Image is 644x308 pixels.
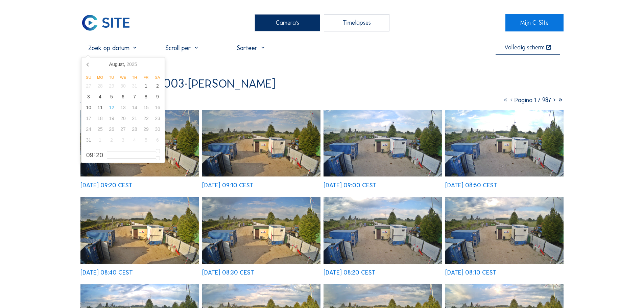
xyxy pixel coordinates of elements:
div: Camera's [255,14,320,31]
div: 30 [152,124,163,135]
div: Fr [140,75,152,79]
div: 20 [117,113,129,124]
div: Sa [152,75,163,79]
div: 12 [106,102,117,113]
div: 8 [140,91,152,102]
a: C-SITE Logo [80,14,138,31]
div: Camera 1 [80,95,145,103]
div: 11 [94,102,106,113]
div: 18 [94,113,106,124]
div: Su [83,75,94,79]
div: [DATE] 08:50 CEST [445,183,497,189]
div: Timelapses [324,14,389,31]
div: [DATE] 09:00 CEST [324,183,377,189]
div: Th [129,75,140,79]
div: 6 [152,135,163,145]
div: 2 [152,80,163,91]
div: [DATE] 08:30 CEST [202,270,254,276]
img: image_52508774 [445,197,564,264]
div: Mo [94,75,106,79]
div: 21 [129,113,140,124]
img: image_52509627 [80,197,199,264]
div: 27 [83,80,94,91]
div: 9 [152,91,163,102]
div: 10 [83,102,94,113]
div: [DATE] 09:20 CEST [80,183,133,189]
div: 5 [106,91,117,102]
a: Mijn C-Site [505,14,563,31]
div: 23 [152,113,163,124]
span: 09 [86,152,93,158]
div: 28 [129,124,140,135]
img: image_52509322 [202,197,320,264]
span: 20 [96,152,103,158]
div: 1 [94,135,106,145]
div: [DATE] 08:40 CEST [80,270,133,276]
div: 4 [94,91,106,102]
div: 30 [117,80,129,91]
div: 5 [140,135,152,145]
div: 16 [152,102,163,113]
div: 31 [83,135,94,145]
div: Volledig scherm [504,45,545,51]
div: 14 [129,102,140,113]
div: 28 [94,80,106,91]
div: [DATE] 08:20 CEST [324,270,376,276]
div: 26 [106,124,117,135]
div: 27 [117,124,129,135]
span: : [94,152,95,157]
div: 15 [140,102,152,113]
div: 17 [83,113,94,124]
div: 13 [117,102,129,113]
div: Aspiravi / BAT0003-[PERSON_NAME] [80,77,275,90]
div: 2 [106,135,117,145]
div: Tu [106,75,117,79]
div: 22 [140,113,152,124]
div: 3 [117,135,129,145]
img: image_52510635 [80,110,199,176]
span: Pagina 1 / 987 [515,96,551,104]
div: 19 [106,113,117,124]
div: [DATE] 08:10 CEST [445,270,497,276]
img: C-SITE Logo [80,14,131,31]
div: 29 [106,80,117,91]
div: We [117,75,129,79]
div: 31 [129,80,140,91]
div: 3 [83,91,94,102]
img: image_52509836 [445,110,564,176]
div: August, [106,59,140,70]
div: 25 [94,124,106,135]
img: image_52510338 [202,110,320,176]
div: 1 [140,80,152,91]
div: 7 [129,91,140,102]
img: image_52509075 [324,197,442,264]
input: Zoek op datum 󰅀 [80,44,146,52]
div: 6 [117,91,129,102]
i: 2025 [126,62,137,67]
div: 24 [83,124,94,135]
img: image_52510124 [324,110,442,176]
div: 4 [129,135,140,145]
div: [DATE] 09:10 CEST [202,183,254,189]
div: 29 [140,124,152,135]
